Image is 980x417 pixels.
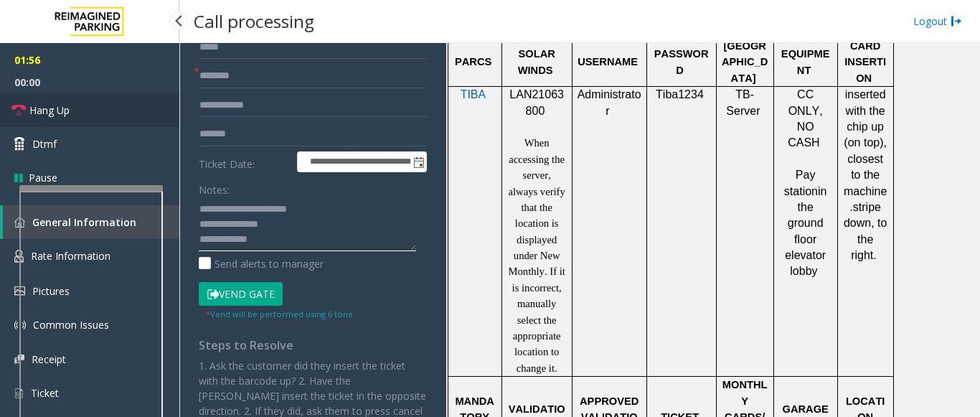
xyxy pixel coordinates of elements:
[509,88,564,116] span: LAN21063800
[461,88,486,100] span: TIBA
[199,339,427,352] h4: Steps to Resolve
[722,40,768,84] span: [GEOGRAPHIC_DATA]
[781,48,830,75] span: EQUIPMENT
[32,136,57,151] span: Dtmf
[14,319,26,331] img: 'icon'
[844,201,887,261] span: stripe down, to the right.
[508,137,565,373] span: When accessing the server, always verify that the location is displayed under New Monthly. If it ...
[199,177,230,197] label: Notes:
[578,56,638,67] span: USERNAME
[654,48,709,75] span: PASSWORD
[455,56,491,67] span: PARCS
[461,89,486,100] a: TIBA
[206,309,353,319] small: Vend will be performed using 6 tone
[187,4,321,39] h3: Call processing
[518,48,555,75] span: SOLAR WINDS
[195,151,293,173] label: Ticket Date:
[726,88,760,116] span: -Server
[14,250,24,263] img: 'icon'
[656,88,704,100] span: Tiba1234
[14,286,25,296] img: 'icon'
[14,387,24,400] img: 'icon'
[14,217,25,228] img: 'icon'
[3,205,179,239] a: General Information
[29,103,70,118] span: Hang Up
[14,355,24,364] img: 'icon'
[735,88,750,100] span: TB
[913,14,962,29] a: Logout
[410,152,426,172] span: Toggle popup
[844,40,886,84] span: CARD INSERTION
[199,256,324,271] label: Send alerts to manager
[29,170,57,185] span: Pause
[951,14,962,29] img: logout
[784,169,818,197] span: Pay station
[199,282,283,306] button: Vend Gate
